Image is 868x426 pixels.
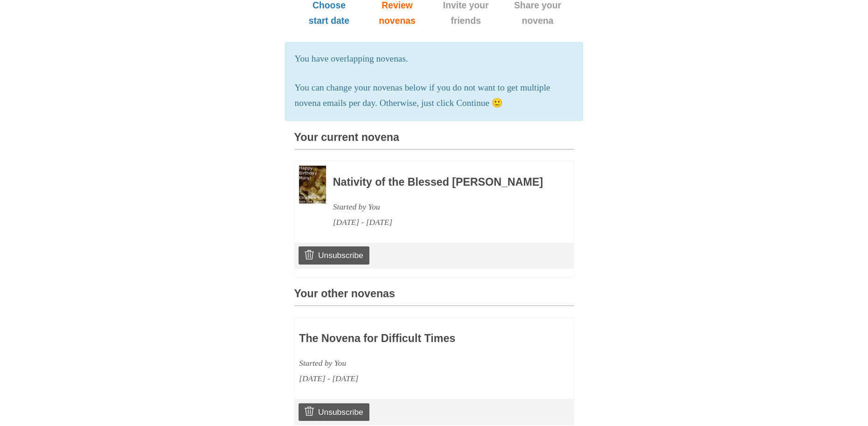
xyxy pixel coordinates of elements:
h3: Your current novena [294,132,574,150]
p: You can change your novenas below if you do not want to get multiple novena emails per day. Other... [295,80,574,111]
img: Novena image [299,166,326,204]
div: [DATE] - [DATE] [333,215,549,230]
a: Unsubscribe [299,246,369,264]
div: Started by You [333,199,549,215]
p: You have overlapping novenas. [295,51,574,67]
h3: The Novena for Difficult Times [299,333,514,345]
h3: Nativity of the Blessed [PERSON_NAME] [333,176,549,189]
h3: Your other novenas [294,288,574,306]
div: [DATE] - [DATE] [299,371,514,386]
div: Started by You [299,356,514,371]
a: Unsubscribe [299,403,369,421]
